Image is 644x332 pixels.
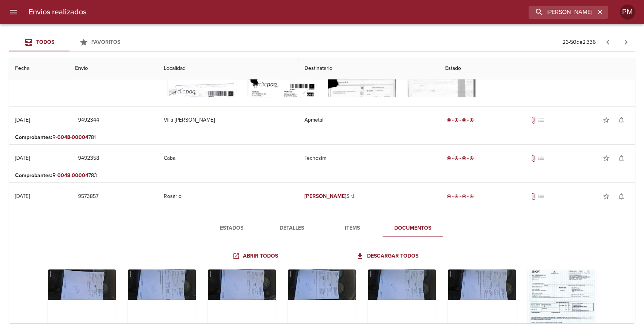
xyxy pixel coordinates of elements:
span: notifications_none [618,154,625,162]
span: Tiene documentos adjuntos [529,154,537,162]
span: Detalles [266,224,318,233]
input: buscar [529,6,595,19]
div: PM [620,5,635,20]
button: Agregar a favoritos [599,151,614,166]
th: Envio [69,58,158,79]
span: star_border [603,154,610,162]
td: Apmetal [298,107,439,134]
b: Comprobantes : [15,134,52,141]
em: 0048 [57,172,70,179]
td: Villa [PERSON_NAME] [158,107,298,134]
button: 9492344 [75,113,102,127]
div: Tabs detalle de guia [201,219,443,237]
button: Activar notificaciones [614,113,629,128]
th: Localidad [158,58,298,79]
span: radio_button_checked [454,156,459,161]
span: Items [327,224,378,233]
span: Favoritos [91,39,120,45]
span: Tiene documentos adjuntos [529,193,537,200]
span: radio_button_checked [469,118,474,122]
b: Comprobantes : [15,172,52,179]
div: Abrir información de usuario [620,5,635,20]
div: Entregado [445,116,475,124]
span: radio_button_checked [454,118,459,122]
td: S.r.l. [298,183,439,210]
span: star_border [603,116,610,124]
span: star_border [603,193,610,200]
span: Pagina anterior [599,38,617,46]
div: Entregado [445,154,475,162]
span: list [537,116,544,124]
div: [DATE] [15,193,30,199]
a: Abrir todos [231,249,281,263]
th: Destinatario [298,58,439,79]
span: No tiene pedido asociado [537,193,544,200]
button: Agregar a favoritos [599,189,614,204]
span: notifications_none [618,193,625,200]
span: notifications_none [618,116,625,124]
div: Entregado [445,193,475,200]
em: [PERSON_NAME] [304,193,346,199]
button: Agregar a favoritos [599,113,614,128]
span: radio_button_checked [447,194,451,199]
h6: Envios realizados [29,6,86,18]
span: 9573857 [78,192,98,201]
button: 9573857 [75,190,101,204]
span: radio_button_checked [469,156,474,161]
a: Descargar todos [355,249,421,263]
p: R- - 783 [15,172,629,179]
th: Fecha [9,58,69,79]
em: 00004 [72,134,88,141]
span: radio_button_checked [469,194,474,199]
span: radio_button_checked [447,118,451,122]
div: Tabs Envios [9,33,130,51]
span: Descargar todos [358,252,418,261]
span: Pagina siguiente [617,33,635,51]
span: radio_button_checked [462,156,466,161]
span: Estados [206,224,257,233]
span: 9492358 [78,154,99,163]
p: 26 - 50 de 2.336 [563,39,596,46]
span: Todos [36,39,54,45]
button: menu [5,3,23,21]
th: Estado [439,58,635,79]
div: [DATE] [15,117,30,123]
td: Rosario [158,183,298,210]
p: R- - 781 [15,134,629,141]
span: radio_button_checked [462,194,466,199]
span: Abrir todos [234,252,278,261]
span: radio_button_checked [454,194,459,199]
span: Documentos [387,224,438,233]
span: 9492344 [78,116,99,125]
span: radio_button_checked [447,156,451,161]
span: list [537,154,544,162]
span: radio_button_checked [462,118,466,122]
em: 0048 [57,134,70,141]
td: Tecnosim [298,145,439,172]
em: 00004 [72,172,88,179]
td: Caba [158,145,298,172]
span: Tiene documentos adjuntos [529,116,537,124]
button: 9492358 [75,151,102,165]
div: [DATE] [15,155,30,161]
